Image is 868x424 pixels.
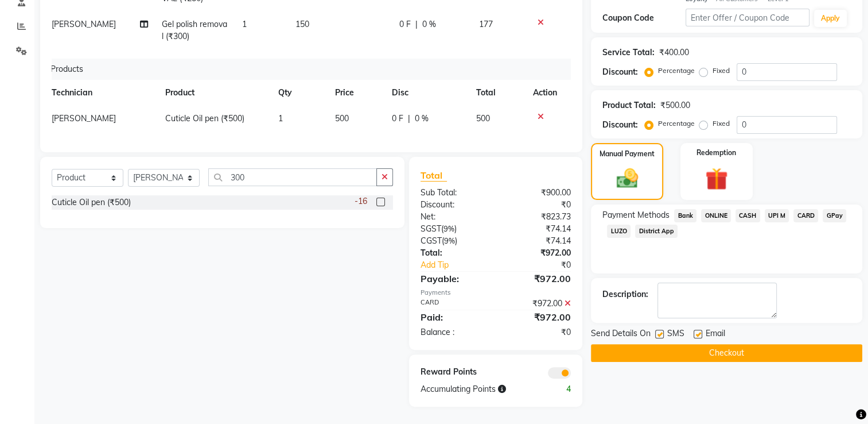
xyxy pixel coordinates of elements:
div: ₹74.14 [496,235,579,247]
div: Product Total: [602,99,656,111]
label: Percentage [658,65,695,76]
div: Payable: [412,272,496,286]
span: Cuticle Oil pen (₹500) [165,113,244,124]
span: 500 [476,113,490,124]
span: 0 % [415,113,429,125]
span: [PERSON_NAME] [52,113,116,124]
span: 150 [295,19,309,29]
span: 0 % [422,18,436,30]
div: Discount: [602,119,638,131]
span: Bank [674,209,696,222]
div: Products [46,59,573,80]
span: SGST [421,223,441,234]
th: Action [526,80,564,106]
div: ₹972.00 [496,247,579,259]
th: Product [158,80,271,106]
span: District App [635,225,678,238]
div: ₹74.14 [496,223,579,235]
div: Payments [421,288,571,298]
img: _gift.svg [698,165,735,193]
div: Discount: [412,199,496,211]
th: Price [328,80,385,106]
div: Cuticle Oil pen (₹500) [52,196,131,209]
button: Checkout [591,344,862,362]
label: Redemption [696,148,736,158]
span: 9% [444,236,455,245]
div: Accumulating Points [412,383,538,395]
img: _cash.svg [610,166,645,191]
div: ₹0 [496,199,579,211]
span: LUZO [607,225,630,238]
span: Email [706,327,725,342]
span: | [408,113,410,125]
div: ₹500.00 [660,99,690,111]
div: 4 [538,383,579,395]
div: ₹972.00 [496,298,579,310]
span: 1 [242,19,247,29]
span: 177 [479,19,493,29]
label: Fixed [713,118,730,129]
input: Enter Offer / Coupon Code [686,9,809,26]
div: ₹400.00 [659,47,689,59]
div: ₹972.00 [496,310,579,324]
label: Percentage [658,118,695,129]
span: ONLINE [701,209,731,222]
span: 9% [443,224,454,233]
div: ( ) [412,223,496,235]
a: Add Tip [412,259,509,271]
th: Technician [45,80,158,106]
span: 0 F [392,113,403,125]
div: Balance : [412,326,496,338]
div: Paid: [412,310,496,324]
span: Gel polish removal (₹300) [162,19,227,41]
span: | [415,18,418,30]
span: CASH [735,209,760,222]
div: Total: [412,247,496,259]
div: ₹0 [510,259,580,271]
div: ₹823.73 [496,211,579,223]
div: Reward Points [412,366,496,379]
span: Total [421,169,447,182]
input: Search or Scan [208,168,377,186]
div: ₹900.00 [496,187,579,199]
button: Apply [814,10,847,27]
span: 0 F [399,18,411,30]
div: Net: [412,211,496,223]
span: Send Details On [591,327,651,342]
span: 500 [335,113,349,124]
label: Manual Payment [600,149,655,159]
span: UPI M [765,209,789,222]
div: ( ) [412,235,496,247]
div: ₹0 [496,326,579,338]
span: Payment Methods [602,209,670,221]
div: Service Total: [602,47,655,59]
span: CARD [793,209,818,222]
div: Description: [602,288,648,300]
div: ₹972.00 [496,272,579,286]
span: -16 [355,195,367,207]
div: Discount: [602,66,638,78]
span: SMS [667,327,684,342]
th: Total [469,80,526,106]
label: Fixed [713,65,730,76]
div: Coupon Code [602,12,685,24]
div: CARD [412,298,496,310]
span: 1 [278,113,283,124]
th: Qty [271,80,328,106]
span: CGST [421,236,442,246]
span: GPay [823,209,846,222]
span: [PERSON_NAME] [52,19,116,29]
div: Sub Total: [412,187,496,199]
th: Disc [385,80,470,106]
